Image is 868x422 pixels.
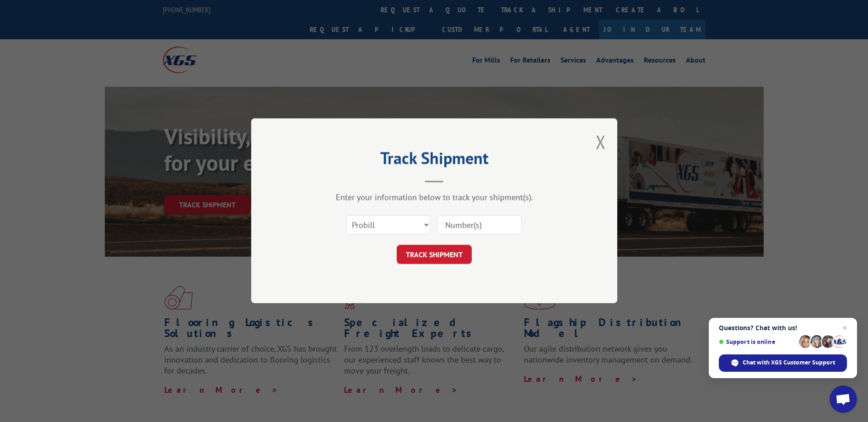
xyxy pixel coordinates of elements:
div: Enter your information below to track your shipment(s). [297,192,571,203]
button: TRACK SHIPMENT [397,245,472,264]
div: Open chat [830,385,857,413]
button: Close modal [596,130,606,154]
h2: Track Shipment [297,152,571,169]
span: Questions? Chat with us! [719,324,847,332]
span: Chat with XGS Customer Support [743,359,835,367]
input: Number(s) [437,216,522,235]
div: Chat with XGS Customer Support [719,354,847,372]
span: Close chat [839,322,850,333]
span: Support is online [719,338,796,345]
